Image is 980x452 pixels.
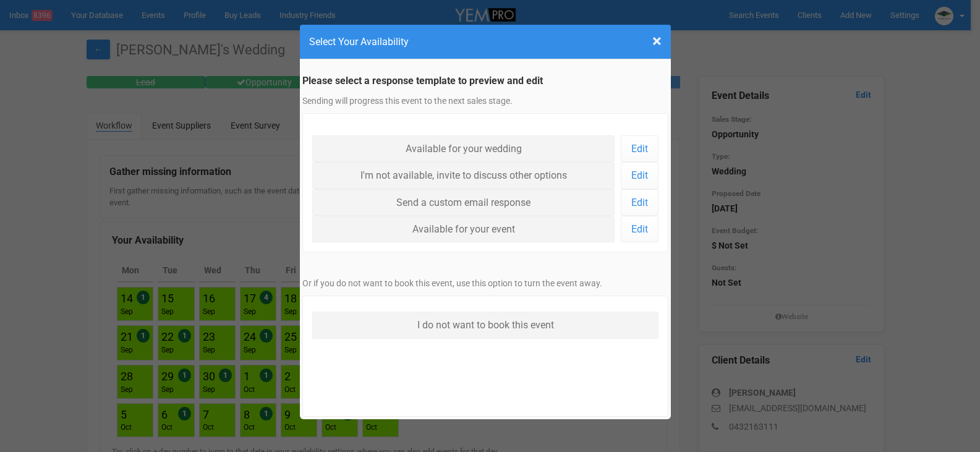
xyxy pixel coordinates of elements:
[302,74,668,88] legend: Please select a response template to preview and edit
[621,216,658,242] a: Edit
[621,162,658,189] a: Edit
[652,31,662,51] span: ×
[621,189,658,216] a: Edit
[309,34,662,49] h4: Select Your Availability
[312,312,658,338] a: I do not want to book this event
[312,162,615,189] a: I'm not available, invite to discuss other options
[312,135,615,162] a: Available for your wedding
[312,216,615,242] a: Available for your event
[302,277,668,289] p: Or if you do not want to book this event, use this option to turn the event away.
[302,95,668,107] p: Sending will progress this event to the next sales stage.
[621,135,658,162] a: Edit
[312,189,615,216] a: Send a custom email response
